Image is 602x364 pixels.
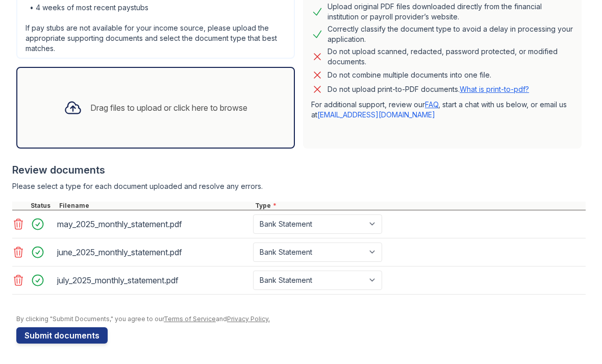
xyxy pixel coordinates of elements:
[57,272,249,288] div: july_2025_monthly_statement.pdf
[16,327,108,344] button: Submit documents
[29,202,57,210] div: Status
[12,163,586,177] div: Review documents
[57,202,253,210] div: Filename
[164,315,216,323] a: Terms of Service
[12,181,586,191] div: Please select a type for each document uploaded and resolve any errors.
[460,85,529,93] a: What is print-to-pdf?
[57,244,249,260] div: june_2025_monthly_statement.pdf
[328,24,573,44] div: Correctly classify the document type to avoid a delay in processing your application.
[311,100,573,120] p: For additional support, review our , start a chat with us below, or email us at
[317,110,435,119] a: [EMAIL_ADDRESS][DOMAIN_NAME]
[328,2,573,22] div: Upload original PDF files downloaded directly from the financial institution or payroll provider’...
[253,202,586,210] div: Type
[90,102,247,114] div: Drag files to upload or click here to browse
[328,46,573,67] div: Do not upload scanned, redacted, password protected, or modified documents.
[57,216,249,232] div: may_2025_monthly_statement.pdf
[227,315,270,323] a: Privacy Policy.
[425,100,438,109] a: FAQ
[16,315,586,323] div: By clicking "Submit Documents," you agree to our and
[328,84,529,94] p: Do not upload print-to-PDF documents.
[328,69,491,81] div: Do not combine multiple documents into one file.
